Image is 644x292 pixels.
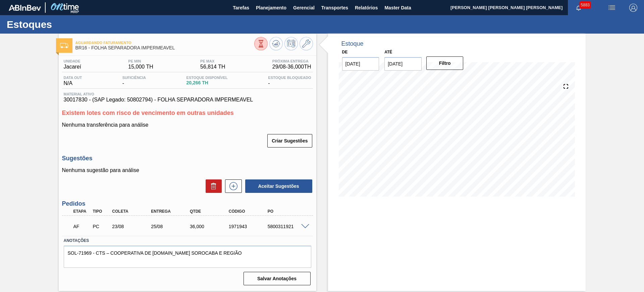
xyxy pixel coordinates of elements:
[62,76,84,86] div: N/A
[110,224,154,229] div: 23/08/2025
[244,272,311,285] button: Salvar Anotações
[62,155,313,162] h3: Sugestões
[121,76,148,86] div: -
[9,5,41,11] img: TNhmsLtSVTkK8tSr43FrP2fwEKptu5GPRR3wAAAABJRU5ErkJggg==
[426,56,464,70] button: Filtro
[266,76,313,86] div: -
[7,20,126,28] h1: Estoques
[269,37,283,50] button: Atualizar Gráfico
[272,59,311,63] span: Próxima Entrega
[342,57,379,71] input: dd/mm/yyyy
[384,57,422,71] input: dd/mm/yyyy
[256,4,286,12] span: Planejamento
[200,59,225,63] span: PE MAX
[188,224,232,229] div: 36,000
[568,3,589,12] button: Notificações
[75,41,254,45] span: Aguardando Faturamento
[227,209,271,214] div: Código
[579,1,591,9] span: 5883
[128,59,153,63] span: PE MIN
[268,76,311,80] span: Estoque Bloqueado
[321,4,348,12] span: Transportes
[64,76,82,80] span: Data out
[64,236,311,246] label: Anotações
[91,209,111,214] div: Tipo
[384,50,392,54] label: Até
[91,224,111,229] div: Pedido de Compra
[72,209,92,214] div: Etapa
[200,64,225,70] span: 56,814 TH
[110,209,154,214] div: Coleta
[75,45,254,50] span: BR16 - FOLHA SEPARADORA IMPERMEAVEL
[266,209,310,214] div: PO
[188,209,232,214] div: Qtde
[272,64,311,70] span: 29/08 - 36,000 TH
[268,133,313,148] div: Criar Sugestões
[227,224,271,229] div: 1971943
[64,64,81,70] span: Jacareí
[62,200,313,207] h3: Pedidos
[284,37,298,50] button: Programar Estoque
[62,167,313,173] p: Nenhuma sugestão para análise
[341,40,364,47] div: Estoque
[267,134,312,148] button: Criar Sugestões
[149,209,193,214] div: Entrega
[245,179,312,193] button: Aceitar Sugestões
[384,4,411,12] span: Master Data
[342,50,348,54] label: De
[293,4,315,12] span: Gerencial
[202,179,222,193] div: Excluir Sugestões
[122,76,146,80] span: Suficiência
[266,224,310,229] div: 5800311921
[629,4,637,12] img: Logout
[64,59,81,63] span: Unidade
[149,224,193,229] div: 25/08/2025
[300,37,313,50] button: Ir ao Master Data / Geral
[62,110,234,116] span: Existem lotes com risco de vencimento em outras unidades
[73,224,90,229] p: AF
[355,4,378,12] span: Relatórios
[186,76,228,80] span: Estoque Disponível
[608,4,616,12] img: userActions
[62,122,313,128] p: Nenhuma transferência para análise
[64,92,311,96] span: Material ativo
[60,43,68,48] img: Ícone
[72,219,92,234] div: Aguardando Faturamento
[242,179,313,194] div: Aceitar Sugestões
[64,97,311,103] span: 30017830 - (SAP Legado: 50802794) - FOLHA SEPARADORA IMPERMEAVEL
[254,37,268,50] button: Visão Geral dos Estoques
[222,179,242,193] div: Nova sugestão
[128,64,153,70] span: 15,000 TH
[186,80,228,85] span: 20,266 TH
[233,4,249,12] span: Tarefas
[64,246,311,268] textarea: SOL-71969 - CTS – COOPERATIVA DE [DOMAIN_NAME] SOROCABA E REGIÃO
